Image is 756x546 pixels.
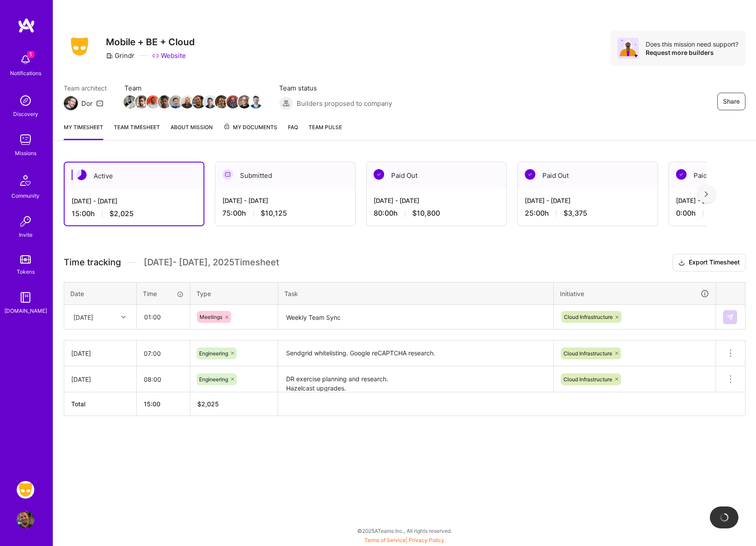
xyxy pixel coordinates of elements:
a: Team timesheet [114,123,160,140]
span: Cloud Infrastructure [564,314,613,320]
img: guide book [17,289,34,306]
a: My Documents [223,123,277,140]
span: Engineering [199,376,228,383]
span: Builders proposed to company [297,99,392,108]
img: discovery [17,92,34,109]
i: icon Mail [96,100,103,107]
span: Team [124,83,262,93]
div: Discovery [13,109,38,119]
div: [DATE] - [DATE] [525,196,651,205]
i: icon Chevron [121,315,126,319]
img: Submit [727,314,734,321]
a: Grindr: Mobile + BE + Cloud [15,481,36,499]
textarea: Weekly Team Sync [279,306,552,329]
img: Submitted [222,169,233,180]
img: Builders proposed to company [279,96,293,110]
div: Does this mission need support? [646,40,738,48]
div: 15:00 h [72,209,196,218]
img: Team Member Avatar [158,95,171,108]
div: Tokens [17,267,35,276]
span: 1 [27,51,34,58]
div: Submitted [215,162,355,189]
div: 25:00 h [525,209,651,218]
span: Meetings [200,314,222,320]
img: Team Member Avatar [169,95,182,108]
th: 15:00 [137,392,190,416]
img: Paid Out [676,169,687,180]
i: icon Download [678,258,685,268]
img: Community [15,170,36,191]
span: Team Pulse [309,124,342,130]
a: Team Member Avatar [159,94,170,109]
div: Active [65,163,204,189]
div: [DATE] - [DATE] [222,196,348,205]
img: Team Member Avatar [124,95,137,108]
a: Terms of Service [364,537,406,543]
th: Type [190,282,278,305]
a: Team Member Avatar [170,94,182,109]
div: 80:00 h [374,209,499,218]
th: Date [64,282,137,305]
img: Team Member Avatar [226,95,240,108]
span: Cloud Infrastructure [563,376,612,383]
img: Paid Out [525,169,535,180]
a: FAQ [288,123,298,140]
img: Avatar [618,38,639,59]
img: Team Member Avatar [192,95,205,108]
span: $3,375 [563,209,587,218]
input: HH:MM [137,342,190,365]
a: Team Pulse [309,123,342,140]
span: My Documents [223,123,277,132]
textarea: Sendgrid whitelisting. Google reCAPTCHA research. [279,341,552,365]
img: Team Member Avatar [204,95,217,108]
img: tokens [20,255,31,264]
img: Team Member Avatar [249,95,262,108]
div: Missions [15,148,36,158]
img: Invite [17,213,34,230]
span: [DATE] - [DATE] , 2025 Timesheet [144,257,279,268]
img: Company Logo [64,35,95,58]
div: Paid Out [367,162,506,189]
img: Grindr: Mobile + BE + Cloud [17,481,34,499]
img: right [705,191,708,197]
a: About Mission [171,123,213,140]
img: logo [18,18,35,33]
div: Request more builders [646,48,738,57]
span: Team architect [64,83,107,93]
img: Paid Out [374,169,384,180]
a: Team Member Avatar [227,94,239,109]
a: Team Member Avatar [182,94,193,109]
div: [DATE] [71,349,129,358]
div: Paid Out [518,162,658,189]
div: Grindr [106,51,134,60]
a: Team Member Avatar [250,94,262,109]
span: Team status [279,83,392,93]
span: $10,125 [261,209,287,218]
th: Task [278,282,554,305]
span: Cloud Infrastructure [563,350,612,357]
input: HH:MM [137,368,190,391]
a: Team Member Avatar [136,94,147,109]
div: [DOMAIN_NAME] [4,306,47,315]
div: 75:00 h [222,209,348,218]
div: Initiative [560,289,709,299]
textarea: DR exercise planning and research. Hazelcast upgrades. Sendgrid whitelisting. [279,367,552,391]
a: Website [152,51,186,60]
a: Team Member Avatar [147,94,159,109]
div: [DATE] [73,312,93,322]
a: Team Member Avatar [216,94,227,109]
img: Team Member Avatar [238,95,251,108]
img: Team Architect [64,96,78,110]
a: My timesheet [64,123,103,140]
div: Notifications [10,69,41,78]
th: Total [64,392,137,416]
a: Team Member Avatar [193,94,204,109]
div: [DATE] [71,375,129,384]
img: teamwork [17,131,34,148]
span: Engineering [199,350,228,357]
input: HH:MM [137,305,189,329]
div: null [723,310,738,324]
i: icon CompanyGray [106,52,113,59]
img: Team Member Avatar [135,95,148,108]
span: $2,025 [109,209,134,218]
